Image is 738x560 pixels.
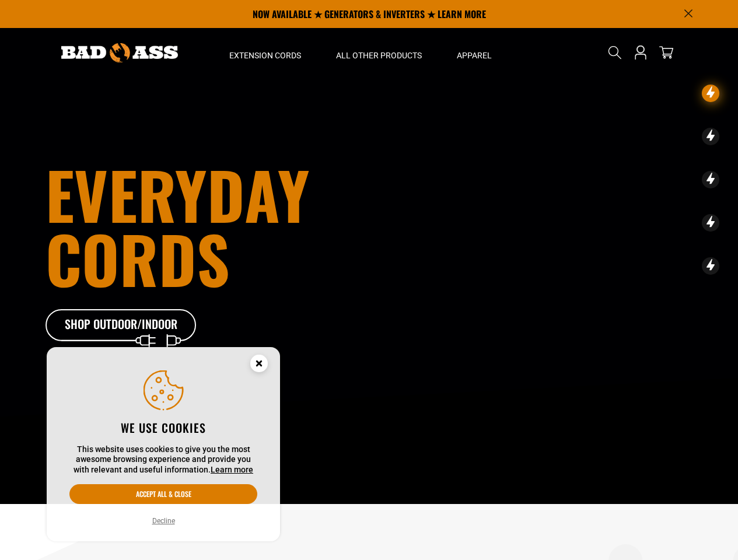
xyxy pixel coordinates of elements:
span: All Other Products [336,50,422,61]
button: Accept all & close [69,484,257,504]
summary: Search [606,43,624,62]
summary: Extension Cords [212,28,319,77]
span: Apparel [457,50,492,61]
summary: Apparel [439,28,509,77]
summary: All Other Products [319,28,439,77]
button: Decline [149,515,179,527]
h2: We use cookies [69,420,257,435]
span: Extension Cords [229,50,301,61]
a: Shop Outdoor/Indoor [46,309,197,342]
h1: Everyday cords [46,162,434,290]
img: Bad Ass Extension Cords [61,43,178,62]
a: Learn more [211,465,253,474]
p: This website uses cookies to give you the most awesome browsing experience and provide you with r... [69,444,257,475]
aside: Cookie Consent [47,347,280,542]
